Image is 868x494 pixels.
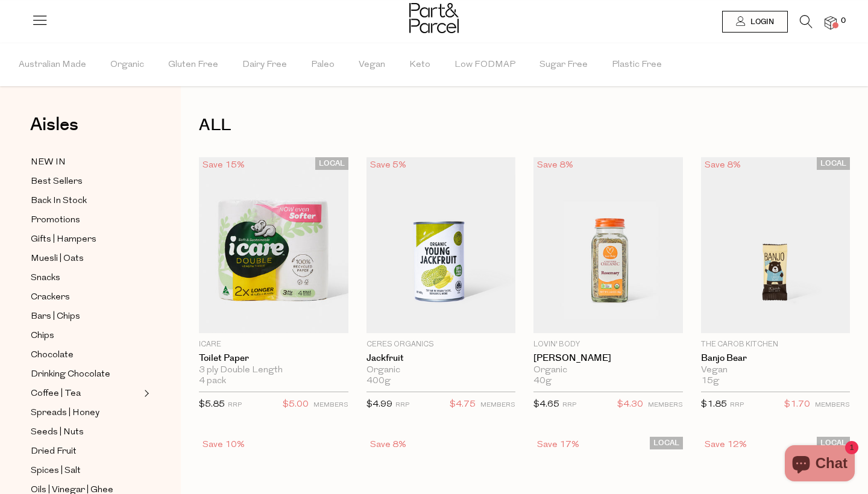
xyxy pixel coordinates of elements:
span: Organic [110,44,144,86]
a: Chocolate [31,348,140,363]
span: $5.85 [199,400,225,409]
span: Bars | Chips [31,310,80,324]
span: Snacks [31,271,60,286]
span: Paleo [311,44,335,86]
a: Coffee | Tea [31,386,140,401]
div: Save 17% [533,437,583,453]
span: 0 [838,16,849,27]
img: Part&Parcel [409,3,459,33]
small: MEMBERS [648,402,683,408]
span: Drinking Chocolate [31,367,110,382]
span: Back In Stock [31,194,87,208]
span: Australian Made [19,44,86,86]
h1: ALL [199,111,850,139]
a: Back In Stock [31,193,140,208]
small: RRP [228,402,242,408]
span: $1.70 [784,397,810,413]
small: MEMBERS [815,402,850,408]
a: Banjo Bear [701,353,851,364]
a: Dried Fruit [31,444,140,459]
small: MEMBERS [313,402,348,408]
small: RRP [562,402,576,408]
a: 0 [825,16,837,29]
span: Dairy Free [242,44,287,86]
span: Dried Fruit [31,445,77,459]
a: Seeds | Nuts [31,425,140,440]
div: Save 10% [199,437,248,453]
span: $4.30 [617,397,643,413]
span: Promotions [31,213,80,228]
div: Organic [366,365,516,376]
small: RRP [395,402,409,408]
span: Spreads | Honey [31,406,99,421]
div: Save 5% [366,157,410,174]
span: Seeds | Nuts [31,425,84,440]
button: Expand/Collapse Coffee | Tea [141,386,149,401]
span: Coffee | Tea [31,387,81,401]
span: Vegan [359,44,385,86]
a: Drinking Chocolate [31,367,140,382]
span: Plastic Free [612,44,662,86]
div: Organic [533,365,683,376]
a: Toilet Paper [199,353,348,364]
span: $4.99 [366,400,392,409]
span: Gifts | Hampers [31,233,96,247]
span: $1.85 [701,400,727,409]
small: MEMBERS [480,402,515,408]
span: Sugar Free [539,44,588,86]
p: The Carob Kitchen [701,339,851,350]
div: Vegan [701,365,851,376]
span: LOCAL [817,157,850,170]
span: $5.00 [283,397,309,413]
span: 15g [701,376,719,387]
span: $4.75 [450,397,476,413]
span: Login [747,17,774,27]
a: Chips [31,328,140,343]
span: Chips [31,329,54,343]
a: Best Sellers [31,174,140,189]
span: $4.65 [533,400,559,409]
span: Gluten Free [168,44,218,86]
a: Promotions [31,213,140,228]
div: 3 ply Double Length [199,365,348,376]
small: RRP [730,402,744,408]
span: LOCAL [315,157,348,170]
div: Save 12% [701,437,750,453]
span: Muesli | Oats [31,252,84,266]
a: Muesli | Oats [31,251,140,266]
div: Save 8% [701,157,744,174]
span: 4 pack [199,376,226,387]
span: 400g [366,376,391,387]
p: icare [199,339,348,350]
span: Aisles [30,111,78,138]
a: [PERSON_NAME] [533,353,683,364]
img: Banjo Bear [701,157,851,333]
span: LOCAL [817,437,850,449]
span: NEW IN [31,155,66,170]
a: Spreads | Honey [31,405,140,421]
span: Keto [409,44,430,86]
div: Save 8% [533,157,577,174]
div: Save 15% [199,157,248,174]
p: Lovin' Body [533,339,683,350]
span: Spices | Salt [31,464,81,478]
a: Jackfruit [366,353,516,364]
span: Crackers [31,290,70,305]
div: Save 8% [366,437,410,453]
p: Ceres Organics [366,339,516,350]
img: Rosemary [533,157,683,333]
img: Toilet Paper [199,157,348,333]
span: Low FODMAP [454,44,515,86]
a: NEW IN [31,155,140,170]
a: Login [722,11,788,33]
span: Chocolate [31,348,74,363]
span: LOCAL [650,437,683,449]
a: Bars | Chips [31,309,140,324]
span: Best Sellers [31,175,83,189]
img: Jackfruit [366,157,516,333]
a: Spices | Salt [31,463,140,478]
inbox-online-store-chat: Shopify online store chat [781,445,858,484]
a: Aisles [30,116,78,146]
a: Gifts | Hampers [31,232,140,247]
a: Snacks [31,270,140,286]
